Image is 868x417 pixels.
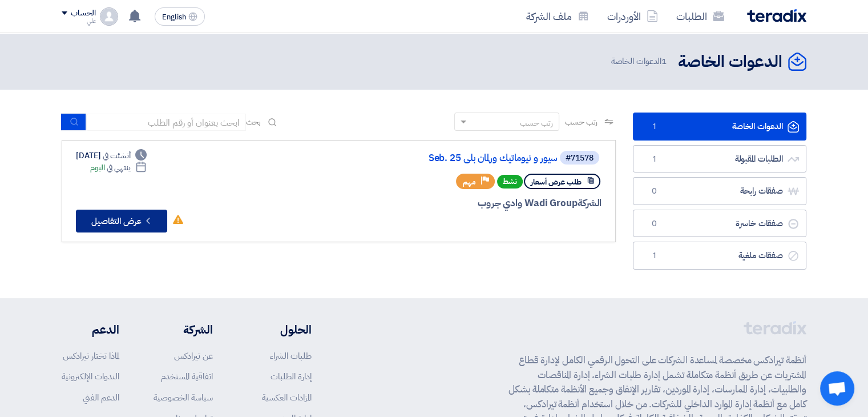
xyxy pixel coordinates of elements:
[154,321,213,338] li: الشركة
[611,55,669,68] span: الدعوات الخاصة
[633,242,806,270] a: صفقات ملغية1
[497,175,523,189] span: نشط
[678,51,782,73] h2: الدعوات الخاصة
[598,3,667,30] a: الأوردرات
[661,55,667,67] span: 1
[747,9,806,22] img: Teradix logo
[329,153,558,163] a: سيور و نيوماتيك ورلمان بلي Seb. 25
[62,18,95,24] div: علي
[76,150,147,162] div: [DATE]
[633,145,806,173] a: الطلبات المقبولة1
[647,154,661,165] span: 1
[83,391,119,404] a: الدعم الفني
[520,117,553,129] div: رتب حسب
[565,116,597,128] span: رتب حسب
[62,370,119,383] a: الندوات الإلكترونية
[162,13,186,21] span: English
[270,350,312,362] a: طلبات الشراء
[86,114,246,131] input: ابحث بعنوان أو رقم الطلب
[566,154,594,162] div: #71578
[174,350,213,362] a: عن تيرادكس
[647,186,661,197] span: 0
[71,9,95,18] div: الحساب
[246,116,261,128] span: بحث
[667,3,733,30] a: الطلبات
[463,177,476,187] span: مهم
[100,7,118,26] img: profile_test.png
[633,177,806,205] a: صفقات رابحة0
[103,150,130,162] span: أنشئت في
[647,218,661,230] span: 0
[154,391,213,404] a: سياسة الخصوصية
[647,121,661,133] span: 1
[76,210,167,232] button: عرض التفاصيل
[155,7,205,26] button: English
[820,371,854,406] div: Open chat
[327,196,601,211] div: Wadi Group وادي جروب
[578,196,602,210] span: الشركة
[62,321,119,338] li: الدعم
[531,177,582,187] span: طلب عرض أسعار
[247,321,312,338] li: الحلول
[633,210,806,238] a: صفقات خاسرة0
[262,391,312,404] a: المزادات العكسية
[271,370,312,383] a: إدارة الطلبات
[107,162,130,174] span: ينتهي في
[647,250,661,262] span: 1
[63,350,119,362] a: لماذا تختار تيرادكس
[90,162,147,174] div: اليوم
[633,113,806,141] a: الدعوات الخاصة1
[161,370,213,383] a: اتفاقية المستخدم
[517,3,598,30] a: ملف الشركة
